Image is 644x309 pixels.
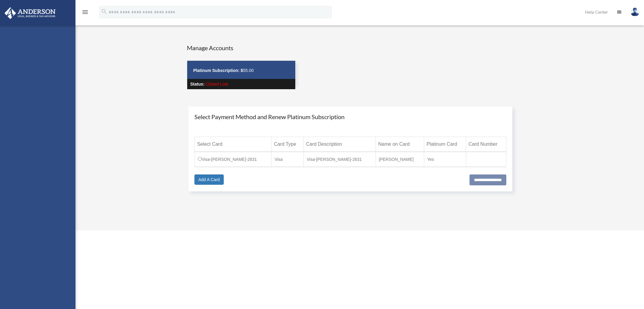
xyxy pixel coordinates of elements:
[303,152,376,167] td: Visa-[PERSON_NAME]-2631
[303,137,376,152] th: Card Description
[193,68,243,73] strong: Platinum Subscription: $
[3,7,57,19] img: Anderson Advisors Platinum Portal
[271,152,303,167] td: Visa
[195,152,271,167] td: Visa-[PERSON_NAME]-2631
[376,137,424,152] th: Name on Card
[82,8,89,16] i: menu
[630,8,639,16] img: User Pic
[424,152,466,167] td: Yes
[376,152,424,167] td: [PERSON_NAME]
[193,67,289,74] p: 55.00
[424,137,466,152] th: Platinum Card
[271,137,303,152] th: Card Type
[195,137,271,152] th: Select Card
[187,44,296,52] h4: Manage Accounts
[206,82,228,86] span: Closed Lost
[82,11,89,16] a: menu
[466,137,506,152] th: Card Number
[194,112,506,121] h4: Select Payment Method and Renew Platinum Subscription
[194,174,224,185] a: Add A Card
[190,82,204,86] strong: Status:
[101,8,107,15] i: search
